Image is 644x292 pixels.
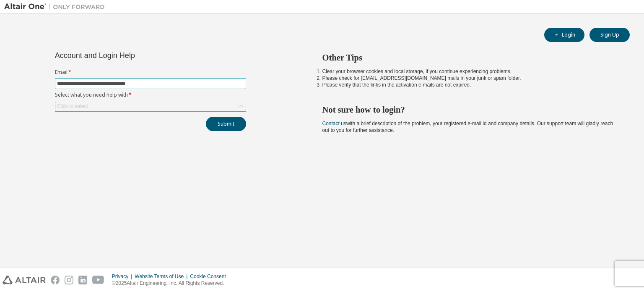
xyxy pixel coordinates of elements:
img: linkedin.svg [78,276,87,284]
img: youtube.svg [92,276,104,284]
button: Sign Up [589,28,630,42]
img: Altair One [4,3,109,11]
div: Click to select [55,101,246,111]
label: Select what you need help with [55,92,246,98]
li: Please verify that the links in the activation e-mails are not expired. [322,82,615,88]
a: Contact us [322,121,346,126]
li: Clear your browser cookies and local storage, if you continue experiencing problems. [322,68,615,75]
p: © 2025 Altair Engineering, Inc. All Rights Reserved. [112,280,231,287]
img: altair_logo.svg [3,276,46,284]
div: Account and Login Help [55,52,208,59]
div: Cookie Consent [190,273,231,280]
img: instagram.svg [65,276,73,284]
button: Login [544,28,584,42]
div: Privacy [112,273,135,280]
span: with a brief description of the problem, your registered e-mail id and company details. Our suppo... [322,121,613,133]
label: Email [55,69,246,76]
img: facebook.svg [51,276,60,284]
h2: Not sure how to login? [322,104,615,115]
button: Submit [206,117,246,131]
h2: Other Tips [322,52,615,63]
div: Website Terms of Use [135,273,190,280]
div: Click to select [57,103,88,110]
li: Please check for [EMAIL_ADDRESS][DOMAIN_NAME] mails in your junk or spam folder. [322,75,615,82]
